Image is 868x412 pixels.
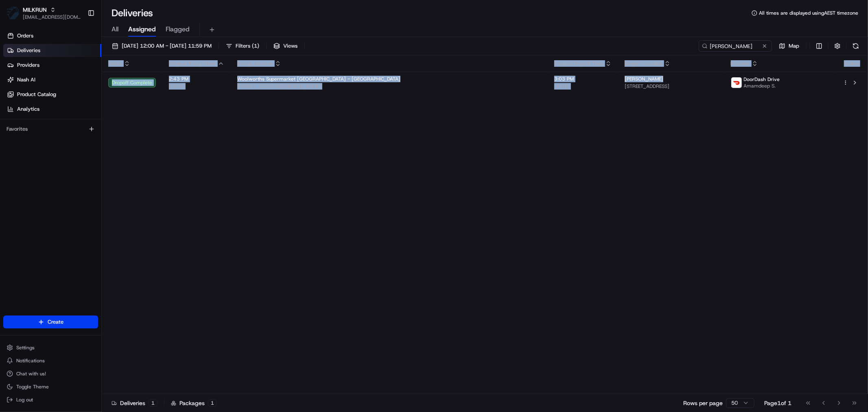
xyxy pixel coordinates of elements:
input: Type to search [699,40,772,52]
div: Packages [171,399,217,407]
button: [EMAIL_ADDRESS][DOMAIN_NAME] [23,14,81,20]
span: Settings [16,344,35,351]
span: Views [283,42,297,50]
div: Favorites [3,123,98,136]
button: Log out [3,394,98,405]
span: Dropoff Location [625,60,662,67]
button: [DATE] 12:00 AM - [DATE] 11:59 PM [108,40,215,52]
a: Product Catalog [3,88,101,101]
a: Deliveries [3,44,101,57]
span: [STREET_ADDRESS] [625,83,718,90]
button: Chat with us! [3,368,98,379]
span: All times are displayed using AEST timezone [759,10,858,16]
span: Log out [16,397,33,403]
div: 1 [149,399,157,407]
span: Orders [17,32,33,39]
span: 2:43 PM [169,76,224,82]
span: [PERSON_NAME] [625,76,663,82]
span: Status [108,60,122,67]
div: 1 [208,399,217,407]
span: Filters [236,42,259,50]
span: Woolworths Supermarket [GEOGRAPHIC_DATA] - [GEOGRAPHIC_DATA] [237,76,400,82]
span: Analytics [17,105,39,113]
span: [STREET_ADDRESS][PERSON_NAME] [237,83,541,90]
span: Product Catalog [17,91,56,98]
img: MILKRUN [7,7,20,20]
span: Notifications [16,357,45,364]
a: Analytics [3,103,101,116]
a: Orders [3,29,101,42]
button: Views [270,40,301,52]
span: Amamdeep S. [744,83,780,89]
span: Nash AI [17,76,35,83]
button: MILKRUNMILKRUN[EMAIL_ADDRESS][DOMAIN_NAME] [3,3,84,23]
button: MILKRUN [23,6,47,14]
span: Pickup Location [237,60,273,67]
span: Chat with us! [16,370,46,377]
span: ( 1 ) [252,42,259,50]
button: Notifications [3,355,98,366]
a: Nash AI [3,73,101,86]
span: Providers [17,61,39,69]
div: Deliveries [112,399,157,407]
button: Refresh [850,40,861,52]
span: Flagged [166,24,190,34]
span: Deliveries [17,47,40,54]
span: [DATE] 12:00 AM - [DATE] 11:59 PM [122,42,212,50]
button: Settings [3,342,98,353]
p: Rows per page [683,399,723,407]
span: 3:03 PM [554,76,612,82]
div: Page 1 of 1 [764,399,791,407]
span: Provider [731,60,750,67]
button: Toggle Theme [3,381,98,392]
span: [DATE] [554,83,612,90]
button: Create [3,316,98,329]
h1: Deliveries [112,7,153,20]
button: Filters(1) [222,40,263,52]
span: Assigned [128,24,156,34]
span: Create [48,318,63,326]
span: Original Pickup Time [169,60,216,67]
img: doordash_logo_v2.png [731,77,742,88]
a: Providers [3,59,101,72]
span: [DATE] [169,83,224,90]
span: Original Dropoff Time [554,60,603,67]
span: All [112,24,118,34]
span: DoorDash Drive [744,76,780,83]
span: Toggle Theme [16,384,49,390]
div: Action [843,60,860,67]
button: Map [775,40,803,52]
span: Map [789,42,799,50]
